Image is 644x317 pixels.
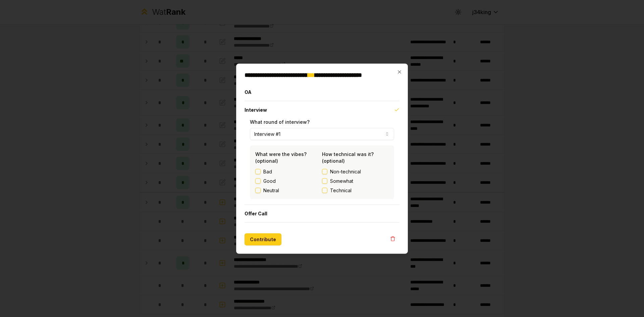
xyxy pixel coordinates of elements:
[322,178,327,183] button: Somewhat
[322,151,374,163] label: How technical was it? (optional)
[263,168,272,175] label: Bad
[245,101,399,118] button: Interview
[245,118,399,204] div: Interview
[250,119,310,124] label: What round of interview?
[322,169,327,174] button: Non-technical
[263,187,279,194] label: Neutral
[330,177,353,184] span: Somewhat
[330,168,361,175] span: Non-technical
[330,187,352,194] span: Technical
[245,205,399,222] button: Offer Call
[255,151,307,163] label: What were the vibes? (optional)
[245,83,399,101] button: OA
[245,233,281,245] button: Contribute
[322,188,327,193] button: Technical
[263,177,276,184] label: Good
